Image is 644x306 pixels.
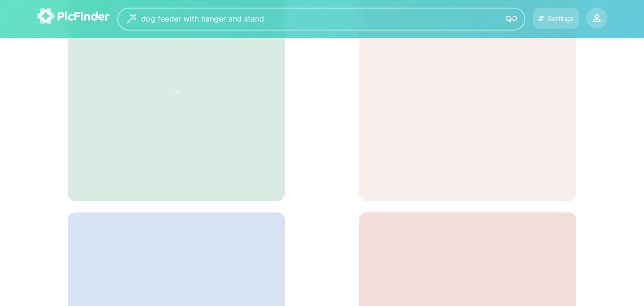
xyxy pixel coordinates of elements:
[538,14,544,22] img: icon-settings.svg
[506,13,517,25] img: icon-search.svg
[533,8,579,29] button: Settings
[37,8,110,24] img: logo-picfinder-white-transparent.svg
[548,14,573,22] div: Settings
[127,14,136,23] img: wizard.svg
